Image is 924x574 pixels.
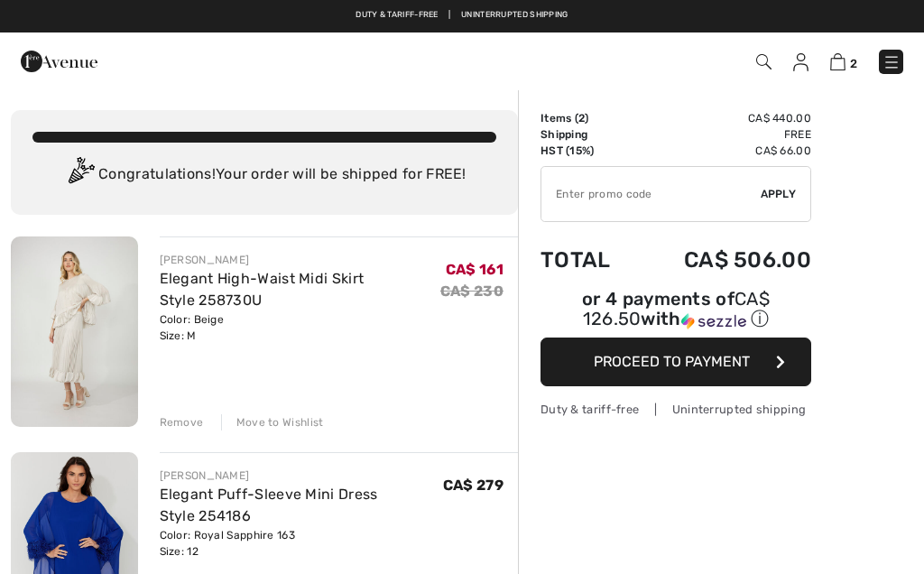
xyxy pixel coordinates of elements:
td: Shipping [541,126,636,143]
span: CA$ 279 [443,477,504,494]
span: 2 [578,112,585,125]
a: Elegant Puff-Sleeve Mini Dress Style 254186 [160,486,378,524]
s: CA$ 230 [440,282,504,300]
td: Items ( ) [541,110,636,126]
img: My Info [793,53,808,71]
td: CA$ 506.00 [636,229,811,291]
div: [PERSON_NAME] [160,468,443,484]
input: Promo code [541,167,761,221]
div: Move to Wishlist [221,414,324,430]
td: Total [541,229,636,291]
td: CA$ 440.00 [636,110,811,126]
td: CA$ 66.00 [636,143,811,159]
span: 2 [850,57,857,70]
img: Search [756,54,772,69]
button: Proceed to Payment [541,338,811,386]
img: 1ère Avenue [21,43,97,79]
img: Shopping Bag [830,53,845,70]
div: [PERSON_NAME] [160,252,440,268]
a: 1ère Avenue [21,51,97,69]
span: CA$ 126.50 [583,288,770,329]
div: or 4 payments of with [541,291,811,331]
span: Proceed to Payment [594,353,750,370]
div: Color: Royal Sapphire 163 Size: 12 [160,527,443,560]
div: Color: Beige Size: M [160,311,440,344]
img: Menu [882,53,901,71]
span: CA$ 161 [446,261,504,278]
div: or 4 payments ofCA$ 126.50withSezzle Click to learn more about Sezzle [541,291,811,338]
td: Free [636,126,811,143]
img: Elegant High-Waist Midi Skirt Style 258730U [11,236,138,427]
a: Elegant High-Waist Midi Skirt Style 258730U [160,270,365,309]
div: Congratulations! Your order will be shipped for FREE! [32,157,496,193]
div: Duty & tariff-free | Uninterrupted shipping [541,401,811,418]
span: Apply [761,186,797,202]
a: 2 [830,51,857,72]
div: Remove [160,414,204,430]
img: Sezzle [681,313,746,329]
img: Congratulation2.svg [62,157,98,193]
td: HST (15%) [541,143,636,159]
